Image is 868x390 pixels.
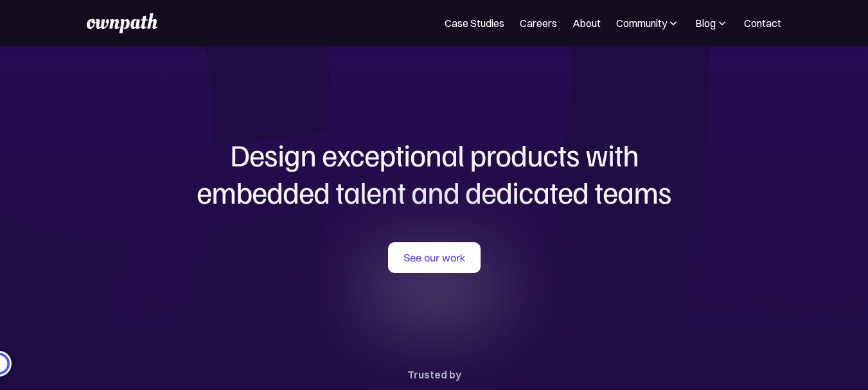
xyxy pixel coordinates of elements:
[744,15,781,31] a: Contact
[126,136,743,210] h1: Design exceptional products with embedded talent and dedicated teams
[695,15,729,31] div: Blog
[695,15,716,31] div: Blog
[445,15,504,31] a: Case Studies
[616,15,667,31] div: Community
[520,15,557,31] a: Careers
[572,15,601,31] a: About
[407,366,461,384] div: Trusted by
[616,15,680,31] div: Community
[388,242,481,273] a: See our work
